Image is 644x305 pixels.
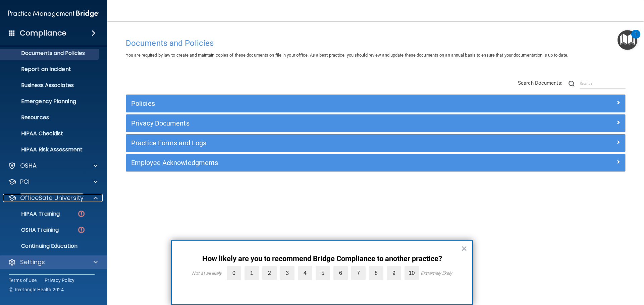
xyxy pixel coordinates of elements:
label: 9 [387,266,401,280]
p: HIPAA Training [4,211,60,217]
p: OSHA Training [4,227,59,233]
a: Terms of Use [9,277,37,284]
iframe: Drift Widget Chat Controller [528,257,636,284]
label: 5 [316,266,330,280]
input: Search [580,79,626,89]
span: You are required by law to create and maintain copies of these documents on file in your office. ... [126,53,568,58]
label: 1 [245,266,259,280]
button: Open Resource Center, 1 new notification [618,30,637,50]
p: Documents and Policies [4,50,96,57]
label: 0 [227,266,241,280]
label: 2 [262,266,277,280]
p: Resources [4,114,96,121]
img: ic-search.3b580494.png [569,81,575,87]
p: HIPAA Risk Assessment [4,146,96,153]
span: Search Documents: [518,80,562,86]
img: danger-circle.6113f641.png [77,210,86,218]
p: HIPAA Checklist [4,130,96,137]
h5: Privacy Documents [131,120,495,127]
div: Extremely likely [421,271,452,276]
p: How likely are you to recommend Bridge Compliance to another practice? [185,254,459,263]
a: Privacy Policy [45,277,75,284]
label: 10 [405,266,419,280]
img: PMB logo [8,7,99,20]
label: 7 [351,266,366,280]
label: 4 [298,266,312,280]
div: Not at all likely [192,271,222,276]
div: 1 [635,34,637,43]
p: Report an Incident [4,66,96,73]
label: 6 [333,266,348,280]
h5: Employee Acknowledgments [131,159,495,166]
p: OSHA [20,162,37,170]
button: Close [461,243,467,254]
img: danger-circle.6113f641.png [77,226,86,234]
span: Ⓒ Rectangle Health 2024 [9,286,64,293]
label: 3 [280,266,294,280]
p: OfficeSafe University [20,194,84,202]
p: Emergency Planning [4,98,96,105]
p: Settings [20,258,45,266]
label: 8 [369,266,383,280]
p: Continuing Education [4,243,96,249]
h5: Practice Forms and Logs [131,139,495,147]
p: PCI [20,178,30,186]
h4: Compliance [20,28,66,38]
h4: Documents and Policies [126,39,626,48]
h5: Policies [131,100,495,107]
p: Business Associates [4,82,96,89]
